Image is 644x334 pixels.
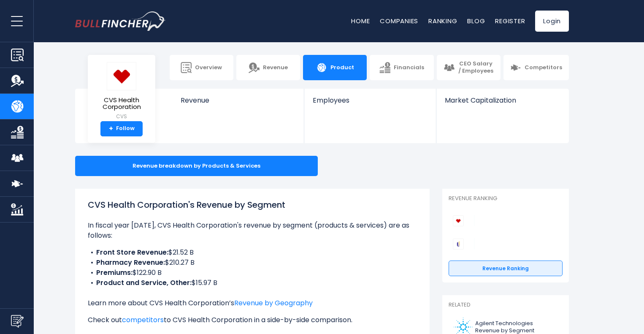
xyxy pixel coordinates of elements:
[436,89,568,119] a: Market Capitalization
[100,121,143,136] a: +Follow
[88,278,417,288] li: $15.97 B
[88,258,417,268] li: $210.27 B
[449,301,563,309] p: Related
[170,55,233,80] a: Overview
[95,97,149,111] span: CVS Health Corporation
[95,113,149,120] small: CVS
[88,268,417,278] li: $122.90 B
[304,89,436,119] a: Employees
[428,16,457,25] a: Ranking
[303,55,367,80] a: Product
[394,64,424,71] span: Financials
[75,11,166,31] a: Go to homepage
[313,96,427,104] span: Employees
[351,16,370,25] a: Home
[88,198,417,211] h1: CVS Health Corporation's Revenue by Segment
[535,11,569,32] a: Login
[122,315,164,325] a: competitors
[75,156,318,176] div: Revenue breakdown by Products & Services
[88,220,417,241] p: In fiscal year [DATE], CVS Health Corporation's revenue by segment (products & services) are as f...
[458,60,494,75] span: CEO Salary / Employees
[96,258,165,267] b: Pharmacy Revenue:
[88,315,417,325] p: Check out to CVS Health Corporation in a side-by-side comparison.
[449,195,563,202] p: Revenue Ranking
[437,55,501,80] a: CEO Salary / Employees
[445,96,560,104] span: Market Capitalization
[453,215,464,226] img: CVS Health Corporation competitors logo
[195,64,222,71] span: Overview
[380,16,418,25] a: Companies
[370,55,433,80] a: Financials
[449,261,563,277] a: Revenue Ranking
[495,16,525,25] a: Register
[88,298,417,308] p: Learn more about CVS Health Corporation’s
[75,11,166,31] img: bullfincher logo
[172,89,304,119] a: Revenue
[467,16,485,25] a: Blog
[96,247,168,257] b: Front Store Revenue:
[88,247,417,258] li: $21.52 B
[181,96,296,104] span: Revenue
[263,64,288,71] span: Revenue
[109,125,113,133] strong: +
[330,64,354,71] span: Product
[94,62,149,121] a: CVS Health Corporation CVS
[503,55,569,80] a: Competitors
[96,278,192,288] b: Product and Service, Other:
[236,55,300,80] a: Revenue
[234,298,313,308] a: Revenue by Geography
[96,268,133,277] b: Premiums:
[453,239,464,250] img: UnitedHealth Group Incorporated competitors logo
[525,64,562,71] span: Competitors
